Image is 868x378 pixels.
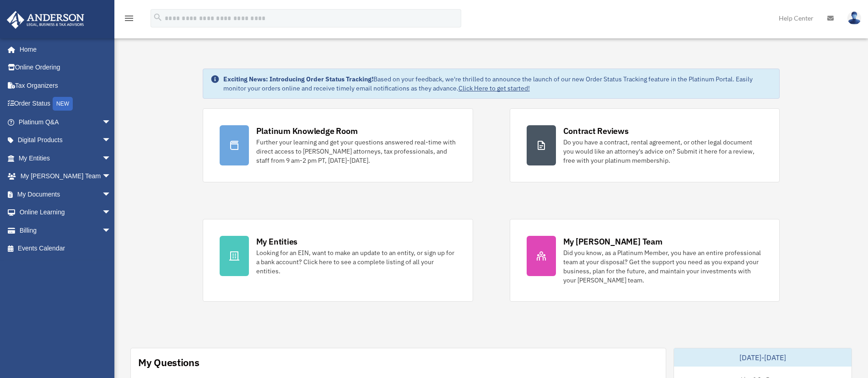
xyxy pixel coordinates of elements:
[203,108,473,182] a: Platinum Knowledge Room Further your learning and get your questions answered real-time with dire...
[53,97,73,111] div: NEW
[563,138,763,165] div: Do you have a contract, rental agreement, or other legal document you would like an attorney's ad...
[510,108,780,182] a: Contract Reviews Do you have a contract, rental agreement, or other legal document you would like...
[102,221,120,240] span: arrow_drop_down
[6,131,125,149] a: Digital Productsarrow_drop_down
[6,59,125,77] a: Online Ordering
[256,236,297,247] div: My Entities
[563,236,663,247] div: My [PERSON_NAME] Team
[458,84,530,92] a: Click Here to get started!
[124,13,135,24] i: menu
[563,248,763,285] div: Did you know, as a Platinum Member, you have an entire professional team at your disposal? Get th...
[102,185,120,204] span: arrow_drop_down
[6,221,125,240] a: Billingarrow_drop_down
[847,11,861,25] img: User Pic
[4,11,87,29] img: Anderson Advisors Platinum Portal
[6,149,125,167] a: My Entitiesarrow_drop_down
[203,219,473,302] a: My Entities Looking for an EIN, want to make an update to an entity, or sign up for a bank accoun...
[563,125,629,137] div: Contract Reviews
[256,125,358,137] div: Platinum Knowledge Room
[256,248,456,276] div: Looking for an EIN, want to make an update to an entity, or sign up for a bank account? Click her...
[6,167,125,186] a: My [PERSON_NAME] Teamarrow_drop_down
[223,75,373,83] strong: Exciting News: Introducing Order Status Tracking!
[6,40,120,59] a: Home
[223,75,772,93] div: Based on your feedback, we're thrilled to announce the launch of our new Order Status Tracking fe...
[256,138,456,165] div: Further your learning and get your questions answered real-time with direct access to [PERSON_NAM...
[153,12,163,22] i: search
[102,113,120,132] span: arrow_drop_down
[6,95,125,113] a: Order StatusNEW
[6,203,125,222] a: Online Learningarrow_drop_down
[6,76,125,95] a: Tax Organizers
[124,16,135,24] a: menu
[6,113,125,131] a: Platinum Q&Aarrow_drop_down
[510,219,780,302] a: My [PERSON_NAME] Team Did you know, as a Platinum Member, you have an entire professional team at...
[102,131,120,150] span: arrow_drop_down
[674,348,852,367] div: [DATE]-[DATE]
[6,185,125,203] a: My Documentsarrow_drop_down
[138,356,199,369] div: My Questions
[6,240,125,258] a: Events Calendar
[102,149,120,168] span: arrow_drop_down
[102,203,120,222] span: arrow_drop_down
[102,167,120,186] span: arrow_drop_down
